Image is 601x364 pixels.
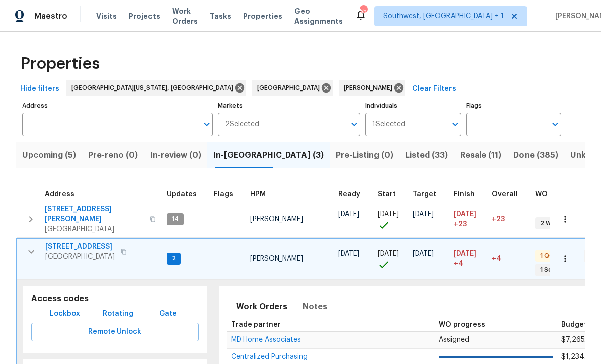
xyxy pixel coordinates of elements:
[535,191,590,198] span: WO Completion
[16,80,63,99] button: Hide filters
[561,336,595,343] span: $7,265.00
[214,191,233,198] span: Flags
[408,80,460,99] button: Clear Filters
[294,6,343,26] span: Geo Assignments
[257,83,324,93] span: [GEOGRAPHIC_DATA]
[252,80,333,96] div: [GEOGRAPHIC_DATA]
[20,59,100,69] span: Properties
[22,103,213,109] label: Address
[243,11,282,21] span: Properties
[31,323,199,341] button: Remote Unlock
[231,321,281,328] span: Trade partner
[373,201,409,237] td: Project started on time
[492,216,505,223] span: +23
[488,238,531,280] td: 4 day(s) past target finish date
[167,191,197,198] span: Updates
[96,11,117,21] span: Visits
[454,211,476,218] span: [DATE]
[218,103,361,109] label: Markets
[492,255,501,262] span: +4
[448,117,462,131] button: Open
[156,308,180,320] span: Gate
[383,11,504,21] span: Southwest, [GEOGRAPHIC_DATA] + 1
[231,353,308,360] span: Centralized Purchasing
[168,254,180,263] span: 2
[413,211,434,218] span: [DATE]
[46,305,84,323] button: Lockbox
[373,238,409,280] td: Project started on time
[172,6,198,26] span: Work Orders
[152,305,184,323] button: Gate
[338,191,360,198] span: Ready
[338,191,369,198] div: Earliest renovation start date (first business day after COE or Checkout)
[548,117,562,131] button: Open
[129,11,160,21] span: Projects
[413,191,445,198] div: Target renovation project end date
[536,252,558,260] span: 1 QC
[103,308,133,320] span: Rotating
[88,148,138,162] span: Pre-reno (0)
[338,211,359,218] span: [DATE]
[454,219,467,229] span: +23
[439,335,553,345] p: Assigned
[439,321,485,328] span: WO progress
[365,103,461,109] label: Individuals
[45,252,115,262] span: [GEOGRAPHIC_DATA]
[303,300,327,314] span: Notes
[150,148,201,162] span: In-review (0)
[536,219,560,228] span: 2 WIP
[231,354,308,360] a: Centralized Purchasing
[213,148,324,162] span: In-[GEOGRAPHIC_DATA] (3)
[344,83,396,93] span: [PERSON_NAME]
[39,326,191,338] span: Remote Unlock
[236,300,287,314] span: Work Orders
[34,11,67,21] span: Maestro
[454,250,476,257] span: [DATE]
[31,294,199,304] h5: Access codes
[71,83,237,93] span: [GEOGRAPHIC_DATA][US_STATE], [GEOGRAPHIC_DATA]
[250,191,266,198] span: HPM
[250,216,303,223] span: [PERSON_NAME]
[460,148,501,162] span: Resale (11)
[449,201,488,237] td: Scheduled to finish 23 day(s) late
[22,148,76,162] span: Upcoming (5)
[45,204,143,224] span: [STREET_ADDRESS][PERSON_NAME]
[210,13,231,20] span: Tasks
[492,191,518,198] span: Overall
[378,211,399,218] span: [DATE]
[360,6,367,16] div: 55
[231,337,301,343] a: MD Home Associates
[413,191,436,198] span: Target
[378,191,405,198] div: Actual renovation start date
[378,250,399,257] span: [DATE]
[45,242,115,252] span: [STREET_ADDRESS]
[200,117,214,131] button: Open
[413,250,434,257] span: [DATE]
[372,120,405,129] span: 1 Selected
[454,191,475,198] span: Finish
[492,191,527,198] div: Days past target finish date
[466,103,561,109] label: Flags
[449,238,488,280] td: Scheduled to finish 4 day(s) late
[536,266,563,275] span: 1 Sent
[454,259,463,269] span: +4
[45,191,74,198] span: Address
[20,83,59,96] span: Hide filters
[50,308,80,320] span: Lockbox
[378,191,396,198] span: Start
[225,120,259,129] span: 2 Selected
[336,148,393,162] span: Pre-Listing (0)
[231,336,301,343] span: MD Home Associates
[561,321,587,328] span: Budget
[168,215,183,223] span: 14
[412,83,456,96] span: Clear Filters
[405,148,448,162] span: Listed (33)
[338,250,359,257] span: [DATE]
[347,117,361,131] button: Open
[513,148,558,162] span: Done (385)
[250,255,303,262] span: [PERSON_NAME]
[45,224,143,234] span: [GEOGRAPHIC_DATA]
[99,305,137,323] button: Rotating
[488,201,531,237] td: 23 day(s) past target finish date
[339,80,405,96] div: [PERSON_NAME]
